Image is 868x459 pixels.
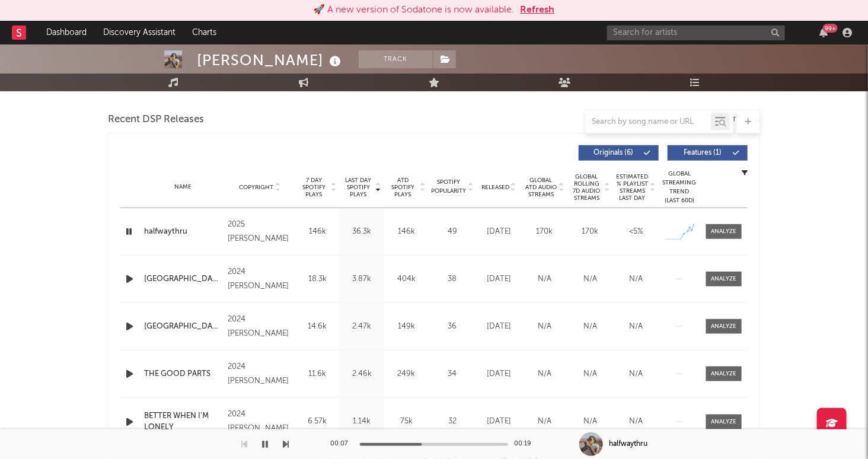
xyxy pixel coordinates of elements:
div: 170k [570,226,610,238]
div: [DATE] [479,321,519,333]
div: <5% [616,226,656,238]
a: THE GOOD PARTS [144,368,222,380]
input: Search for artists [607,26,785,40]
span: Released [481,184,509,191]
div: 6.57k [298,416,337,428]
div: 38 [432,273,473,285]
div: 36 [432,321,473,333]
div: [DATE] [479,226,519,238]
div: Name [144,183,222,192]
div: 99 + [823,24,838,33]
div: [DATE] [479,368,519,380]
span: ATD Spotify Plays [387,177,419,198]
div: N/A [525,321,564,333]
a: halfwaythru [144,226,222,238]
button: Originals(6) [579,145,659,161]
div: 3.87k [343,273,381,285]
div: 149k [387,321,426,333]
a: BETTER WHEN I'M LONELY [144,410,222,434]
div: 2.46k [343,368,381,380]
a: [GEOGRAPHIC_DATA] [144,273,222,285]
div: N/A [570,368,610,380]
div: 00:07 [330,437,354,451]
span: Spotify Popularity [432,178,467,196]
button: Refresh [521,3,555,17]
div: 75k [387,416,426,428]
div: 2.47k [343,321,381,333]
a: Dashboard [38,21,95,44]
div: 32 [432,416,473,428]
div: 146k [387,226,426,238]
button: Features(1) [668,145,748,161]
div: [PERSON_NAME] [197,50,344,70]
div: N/A [570,416,610,428]
span: Last Day Spotify Plays [343,177,374,198]
span: Global ATD Audio Streams [525,177,557,198]
div: 34 [432,368,473,380]
div: [DATE] [479,416,519,428]
button: Track [359,50,433,68]
div: 2025 [PERSON_NAME] [228,218,292,246]
span: Features ( 1 ) [675,149,730,157]
div: N/A [525,273,564,285]
div: 170k [525,226,564,238]
div: 18.3k [298,273,337,285]
a: Discovery Assistant [95,21,184,44]
div: N/A [616,321,656,333]
div: N/A [616,368,656,380]
div: 🚀 A new version of Sodatone is now available. [314,3,515,17]
a: [GEOGRAPHIC_DATA] [144,321,222,333]
a: Charts [184,21,225,44]
span: Estimated % Playlist Streams Last Day [616,173,649,202]
span: Originals ( 6 ) [586,149,641,157]
div: 146k [298,226,337,238]
div: 49 [432,226,473,238]
div: Global Streaming Trend (Last 60D) [662,170,697,205]
div: N/A [525,416,564,428]
div: 2024 [PERSON_NAME] [228,407,292,436]
div: N/A [616,416,656,428]
div: 1.14k [343,416,381,428]
div: 14.6k [298,321,337,333]
div: 2024 [PERSON_NAME] [228,360,292,388]
input: Search by song name or URL [586,117,711,127]
div: 2024 [PERSON_NAME] [228,313,292,341]
div: 11.6k [298,368,337,380]
div: N/A [525,368,564,380]
div: 2024 [PERSON_NAME] [228,265,292,294]
div: 404k [387,273,426,285]
div: [DATE] [479,273,519,285]
div: 249k [387,368,426,380]
div: N/A [570,321,610,333]
div: N/A [616,273,656,285]
span: 7 Day Spotify Plays [298,177,330,198]
div: N/A [570,273,610,285]
div: 00:19 [514,437,538,451]
span: Global Rolling 7D Audio Streams [570,173,603,202]
div: halfwaythru [609,439,647,450]
span: Copyright [239,184,273,191]
button: 99+ [819,28,828,37]
div: 36.3k [343,226,381,238]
